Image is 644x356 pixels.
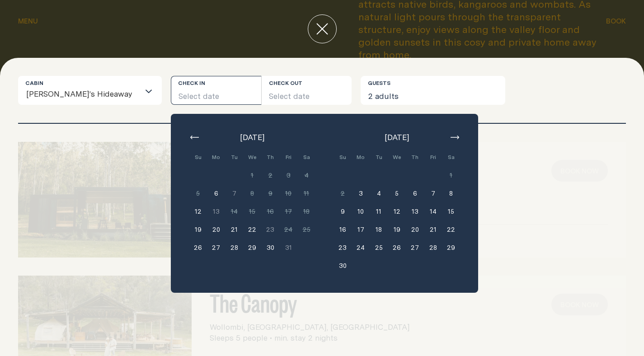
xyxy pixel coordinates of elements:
[370,239,388,257] button: 25
[207,148,225,166] div: Mo
[308,14,337,43] button: close
[424,239,442,257] button: 28
[18,76,162,105] div: Search for option
[297,202,315,220] button: 18
[352,184,370,202] button: 3
[26,84,133,104] span: [PERSON_NAME]’s Hideaway
[352,202,370,220] button: 10
[406,148,424,166] div: Th
[352,220,370,239] button: 17
[243,184,261,202] button: 8
[133,85,140,104] input: Search for option
[442,239,460,257] button: 29
[388,148,406,166] div: We
[352,148,370,166] div: Mo
[297,220,315,239] button: 25
[388,220,406,239] button: 19
[189,239,207,257] button: 26
[334,239,352,257] button: 23
[370,148,388,166] div: Tu
[279,202,297,220] button: 17
[207,239,225,257] button: 27
[225,184,243,202] button: 7
[334,257,352,275] button: 30
[207,184,225,202] button: 6
[243,202,261,220] button: 15
[243,166,261,184] button: 1
[442,202,460,220] button: 15
[297,166,315,184] button: 4
[189,148,207,166] div: Su
[334,202,352,220] button: 9
[261,184,279,202] button: 9
[261,148,279,166] div: Th
[442,184,460,202] button: 8
[406,239,424,257] button: 27
[243,239,261,257] button: 29
[243,220,261,239] button: 22
[243,148,261,166] div: We
[442,148,460,166] div: Sa
[370,202,388,220] button: 11
[297,184,315,202] button: 11
[368,80,390,87] label: Guests
[207,220,225,239] button: 20
[370,184,388,202] button: 4
[262,76,352,105] button: Select date
[279,220,297,239] button: 24
[334,184,352,202] button: 2
[261,239,279,257] button: 30
[388,184,406,202] button: 5
[424,202,442,220] button: 14
[297,148,315,166] div: Sa
[225,239,243,257] button: 28
[406,220,424,239] button: 20
[279,148,297,166] div: Fri
[225,202,243,220] button: 14
[171,76,261,105] button: Select date
[279,239,297,257] button: 31
[189,220,207,239] button: 19
[334,148,352,166] div: Su
[442,166,460,184] button: 1
[207,202,225,220] button: 13
[261,220,279,239] button: 23
[442,220,460,239] button: 22
[361,76,505,105] button: 2 adults
[406,202,424,220] button: 13
[261,166,279,184] button: 2
[240,132,264,143] span: [DATE]
[189,184,207,202] button: 5
[406,184,424,202] button: 6
[424,184,442,202] button: 7
[385,132,409,143] span: [DATE]
[352,239,370,257] button: 24
[334,220,352,239] button: 16
[424,220,442,239] button: 21
[225,148,243,166] div: Tu
[225,220,243,239] button: 21
[388,239,406,257] button: 26
[424,148,442,166] div: Fri
[279,166,297,184] button: 3
[189,202,207,220] button: 12
[279,184,297,202] button: 10
[261,202,279,220] button: 16
[388,202,406,220] button: 12
[370,220,388,239] button: 18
